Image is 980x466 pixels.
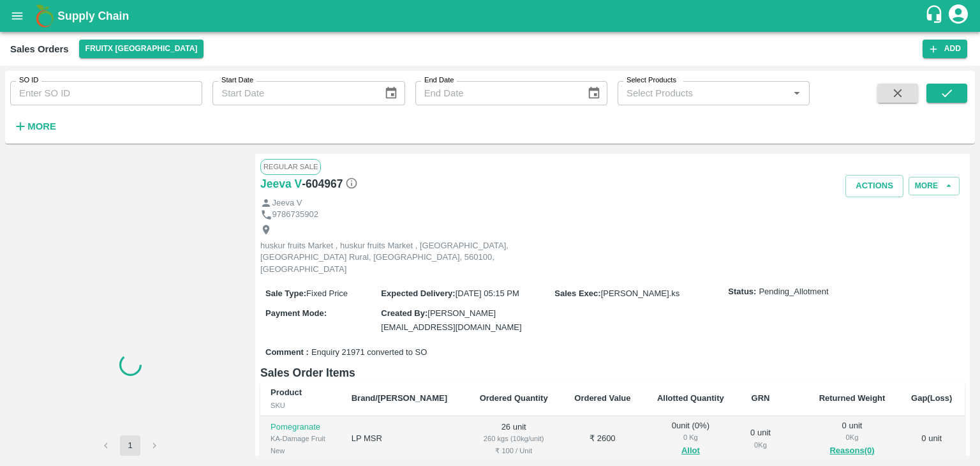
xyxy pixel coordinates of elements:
[898,416,965,463] td: 0 unit
[10,81,202,105] input: Enter SO ID
[947,3,970,29] div: account of current user
[260,175,302,193] a: Jeeva V
[272,197,302,209] p: Jeeva V
[272,209,318,221] p: 9786735902
[657,393,724,403] b: Allotted Quantity
[19,75,38,86] label: SO ID
[10,116,59,137] button: More
[10,41,69,57] div: Sales Orders
[341,416,466,463] td: LP MSR
[79,40,204,58] button: Select DC
[260,364,965,382] h6: Sales Order Items
[748,439,773,451] div: 0 Kg
[302,175,358,193] h6: - 604967
[752,393,770,403] b: GRN
[480,393,548,403] b: Ordered Quantity
[477,445,551,456] div: ₹ 100 / Unit
[681,444,700,458] button: Allot
[582,81,606,105] button: Choose date
[728,286,756,298] label: Status:
[94,435,167,456] nav: pagination navigation
[466,416,561,463] td: 26 unit
[32,3,57,29] img: logo
[379,81,403,105] button: Choose date
[306,289,348,298] span: Fixed Price
[271,433,331,444] div: KA-Damage Fruit
[759,286,828,298] span: Pending_Allotment
[601,289,680,298] span: [PERSON_NAME].ks
[923,40,967,58] button: Add
[456,289,519,298] span: [DATE] 05:15 PM
[265,308,327,318] label: Payment Mode :
[909,177,960,195] button: More
[3,1,32,31] button: open drawer
[574,393,630,403] b: Ordered Value
[57,10,129,22] b: Supply Chain
[424,75,454,86] label: End Date
[352,393,447,403] b: Brand/[PERSON_NAME]
[819,393,886,403] b: Returned Weight
[554,289,600,298] label: Sales Exec :
[271,400,331,411] div: SKU
[260,240,547,276] p: huskur fruits Market , huskur fruits Market , [GEOGRAPHIC_DATA], [GEOGRAPHIC_DATA] Rural, [GEOGRA...
[271,445,331,456] div: New
[381,289,455,298] label: Expected Delivery :
[748,427,773,451] div: 0 unit
[381,308,427,318] label: Created By :
[789,85,805,101] button: Open
[816,420,889,458] div: 0 unit
[120,435,140,456] button: page 1
[311,347,427,359] span: Enquiry 21971 converted to SO
[265,347,309,359] label: Comment :
[265,289,306,298] label: Sale Type :
[561,416,644,463] td: ₹ 2600
[57,7,924,25] a: Supply Chain
[911,393,952,403] b: Gap(Loss)
[381,308,521,332] span: [PERSON_NAME][EMAIL_ADDRESS][DOMAIN_NAME]
[627,75,676,86] label: Select Products
[816,432,889,443] div: 0 Kg
[654,432,727,443] div: 0 Kg
[621,85,785,101] input: Select Products
[271,421,331,433] p: Pomegranate
[212,81,374,105] input: Start Date
[415,81,577,105] input: End Date
[271,387,302,397] b: Product
[654,420,727,458] div: 0 unit ( 0 %)
[477,433,551,444] div: 260 kgs (10kg/unit)
[816,444,889,458] button: Reasons(0)
[924,4,947,27] div: customer-support
[27,121,56,132] strong: More
[221,75,253,86] label: Start Date
[260,159,321,174] span: Regular Sale
[845,175,903,197] button: Actions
